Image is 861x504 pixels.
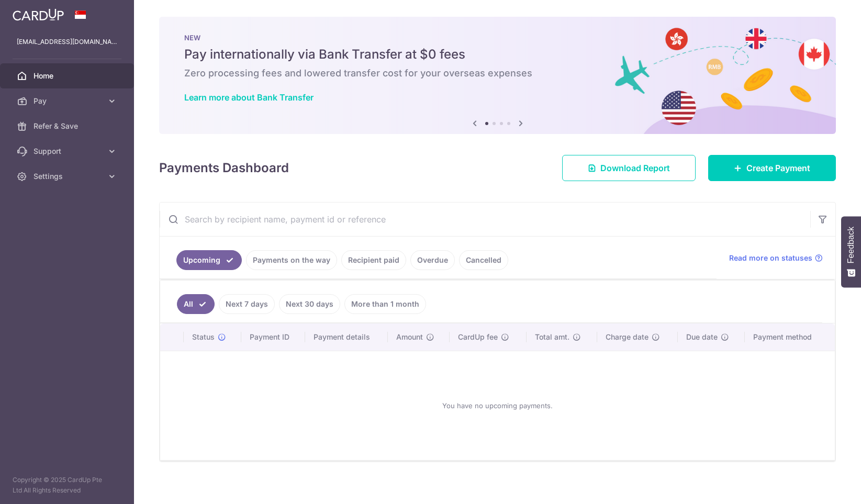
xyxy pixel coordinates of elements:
p: NEW [184,33,811,42]
span: Status [192,332,215,342]
span: Refer & Save [33,121,103,131]
span: Total amt. [535,332,569,342]
a: Next 30 days [279,294,340,314]
span: Due date [686,332,718,342]
span: Pay [33,96,103,106]
a: Upcoming [176,250,242,270]
span: CardUp fee [458,332,498,342]
th: Payment details [305,323,388,351]
div: You have no upcoming payments. [173,360,822,452]
button: Feedback - Show survey [841,216,861,287]
span: Read more on statuses [729,253,812,263]
span: Amount [396,332,423,342]
input: Search by recipient name, payment id or reference [160,203,810,236]
span: Charge date [606,332,648,342]
a: Recipient paid [341,250,406,270]
a: Download Report [562,155,696,181]
a: Learn more about Bank Transfer [184,92,314,103]
span: Settings [33,171,103,182]
a: Cancelled [459,250,508,270]
a: All [177,294,215,314]
a: Read more on statuses [729,253,823,263]
h5: Pay internationally via Bank Transfer at $0 fees [184,46,811,63]
span: Download Report [600,162,670,174]
h4: Payments Dashboard [159,159,289,177]
span: Support [33,146,103,156]
a: Create Payment [708,155,836,181]
img: CardUp [13,8,64,21]
th: Payment method [745,323,835,351]
span: Feedback [846,227,856,263]
a: Next 7 days [219,294,275,314]
p: [EMAIL_ADDRESS][DOMAIN_NAME] [17,37,117,47]
a: Overdue [410,250,455,270]
img: Bank transfer banner [159,17,836,134]
span: Home [33,71,103,81]
h6: Zero processing fees and lowered transfer cost for your overseas expenses [184,67,811,80]
a: More than 1 month [344,294,426,314]
th: Payment ID [241,323,305,351]
a: Payments on the way [246,250,337,270]
span: Create Payment [746,162,810,174]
